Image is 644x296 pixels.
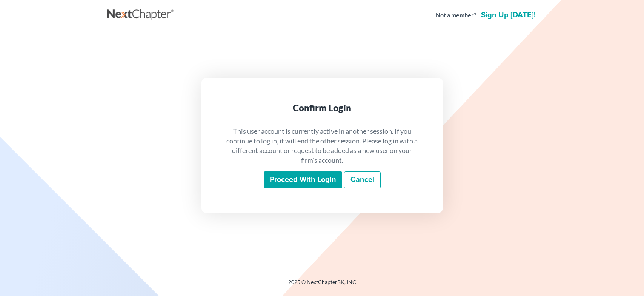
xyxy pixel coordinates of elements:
div: Confirm Login [226,102,419,114]
a: Cancel [344,171,381,189]
strong: Not a member? [436,11,476,20]
p: This user account is currently active in another session. If you continue to log in, it will end ... [226,126,419,165]
a: Sign up [DATE]! [480,11,537,19]
div: 2025 © NextChapterBK, INC [107,278,537,292]
input: Proceed with login [264,171,342,189]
